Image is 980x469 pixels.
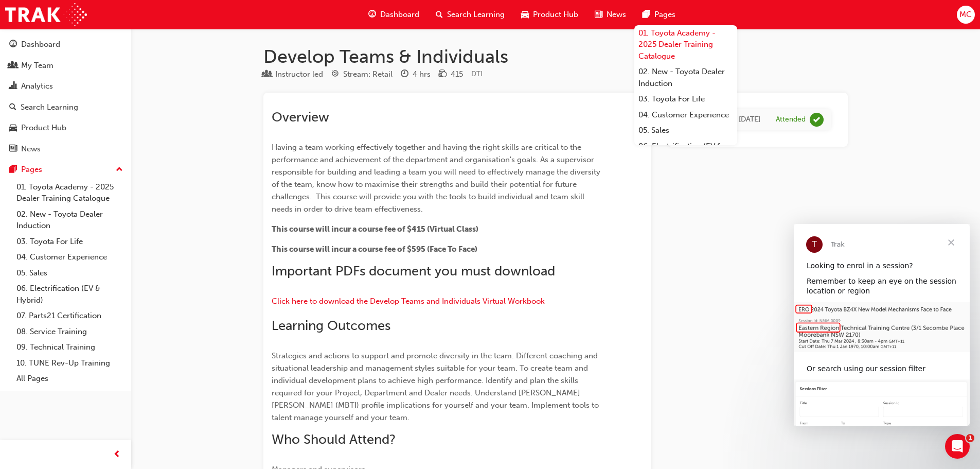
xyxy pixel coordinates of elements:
[331,68,393,81] div: Stream
[21,39,60,50] div: Dashboard
[586,4,634,25] a: news-iconNews
[272,224,478,234] span: This course will incur a course fee of $415 (Virtual Class)
[634,123,737,138] a: 05. Sales
[945,434,970,459] iframe: Intercom live chat
[521,8,529,21] span: car-icon
[643,8,650,21] span: pages-icon
[4,56,127,75] a: My Team
[607,9,626,21] span: News
[634,4,684,25] a: pages-iconPages
[959,9,972,21] span: MC
[12,371,127,387] a: All Pages
[12,206,127,234] a: 02. New - Toyota Dealer Induction
[439,70,447,79] span: money-icon
[634,107,737,123] a: 04. Customer Experience
[263,70,271,79] span: learningResourceType_INSTRUCTOR_LED-icon
[4,160,127,179] button: Pages
[5,3,87,26] img: Trak
[263,68,323,81] div: Type
[439,68,463,81] div: Price
[634,25,737,64] a: 01. Toyota Academy - 2025 Dealer Training Catalogue
[272,109,329,125] span: Overview
[272,297,545,306] a: Click here to download the Develop Teams and Individuals Virtual Workbook
[21,143,41,155] div: News
[9,165,17,175] span: pages-icon
[9,40,17,49] span: guage-icon
[263,45,848,68] h1: Develop Teams & Individuals
[21,80,53,92] div: Analytics
[272,351,601,422] span: Strategies and actions to support and promote diversity in the team. Different coaching and situa...
[634,91,737,107] a: 03. Toyota For Life
[380,9,419,21] span: Dashboard
[9,61,17,71] span: people-icon
[12,339,127,355] a: 09. Technical Training
[12,234,127,250] a: 03. Toyota For Life
[12,324,127,340] a: 08. Service Training
[9,145,17,154] span: news-icon
[12,308,127,324] a: 07. Parts21 Certification
[447,9,505,21] span: Search Learning
[4,98,127,117] a: Search Learning
[9,103,16,112] span: search-icon
[12,281,127,308] a: 06. Electrification (EV & Hybrid)
[776,115,806,125] div: Attended
[21,60,54,72] div: My Team
[9,124,17,133] span: car-icon
[12,179,127,206] a: 01. Toyota Academy - 2025 Dealer Training Catalogue
[272,318,390,334] span: Learning Outcomes
[272,431,396,447] span: Who Should Attend?
[401,70,408,79] span: clock-icon
[4,140,127,159] a: News
[427,4,513,25] a: search-iconSearch Learning
[272,263,555,279] span: Important PDFs document you must download
[4,77,127,96] a: Analytics
[12,249,127,265] a: 04. Customer Experience
[654,9,675,21] span: Pages
[4,33,127,160] button: DashboardMy TeamAnalyticsSearch LearningProduct HubNews
[4,118,127,137] a: Product Hub
[272,245,477,254] span: This course will incur a course fee of $595 (Face To Face)
[533,9,578,21] span: Product Hub
[513,4,586,25] a: car-iconProduct Hub
[966,434,974,442] span: 1
[360,4,427,25] a: guage-iconDashboard
[595,8,602,21] span: news-icon
[471,70,483,78] span: Learning resource code
[113,448,121,461] span: prev-icon
[21,164,42,176] div: Pages
[116,163,123,177] span: up-icon
[739,114,760,126] div: Sat Aug 11 2018 23:30:00 GMT+0930 (Australian Central Standard Time)
[634,64,737,91] a: 02. New - Toyota Dealer Induction
[12,265,127,281] a: 05. Sales
[272,143,602,214] span: Having a team working effectively together and having the right skills are critical to the perfor...
[21,122,66,134] div: Product Hub
[810,113,824,127] span: learningRecordVerb_ATTEND-icon
[4,35,127,54] a: Dashboard
[275,68,323,80] div: Instructor led
[401,68,431,81] div: Duration
[21,101,78,113] div: Search Learning
[413,68,431,80] div: 4 hrs
[331,70,339,79] span: target-icon
[957,6,975,24] button: MC
[368,8,376,21] span: guage-icon
[436,8,443,21] span: search-icon
[634,138,737,166] a: 06. Electrification (EV & Hybrid)
[12,355,127,371] a: 10. TUNE Rev-Up Training
[794,224,970,426] iframe: Intercom live chat message
[343,68,393,80] div: Stream: Retail
[9,82,17,91] span: chart-icon
[451,68,463,80] div: 415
